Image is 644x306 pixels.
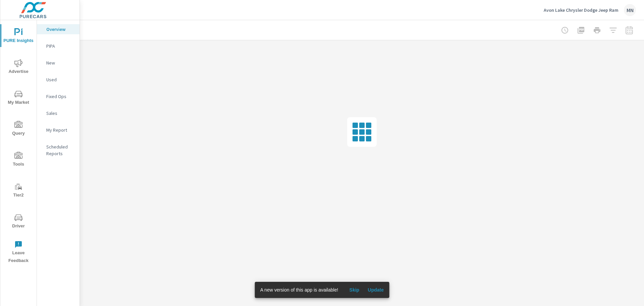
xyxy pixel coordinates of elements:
p: Scheduled Reports [46,143,74,157]
span: Tier2 [2,183,35,199]
div: Used [37,75,79,85]
button: Skip [343,285,365,295]
div: Sales [37,108,79,118]
span: Leave Feedback [2,241,35,265]
p: Used [46,76,74,83]
p: Overview [46,26,74,33]
span: Query [2,121,35,137]
p: Sales [46,110,74,117]
div: Overview [37,24,79,34]
div: Scheduled Reports [37,142,79,159]
span: A new version of this app is available! [260,287,338,293]
span: Advertise [2,59,35,76]
div: MN [624,4,636,16]
p: New [46,59,74,66]
div: My Report [37,125,79,135]
span: Skip [346,287,362,293]
span: Tools [2,152,35,168]
div: Fixed Ops [37,91,79,101]
div: nav menu [0,20,37,267]
span: Driver [2,214,35,230]
p: Fixed Ops [46,93,74,100]
span: My Market [2,90,35,106]
span: Update [368,287,384,293]
p: Avon Lake Chrysler Dodge Jeep Ram [544,7,619,13]
p: My Report [46,127,74,133]
span: PURE Insights [2,28,35,45]
p: PIPA [46,43,74,49]
div: New [37,58,79,68]
div: PIPA [37,41,79,51]
button: Update [365,285,386,295]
